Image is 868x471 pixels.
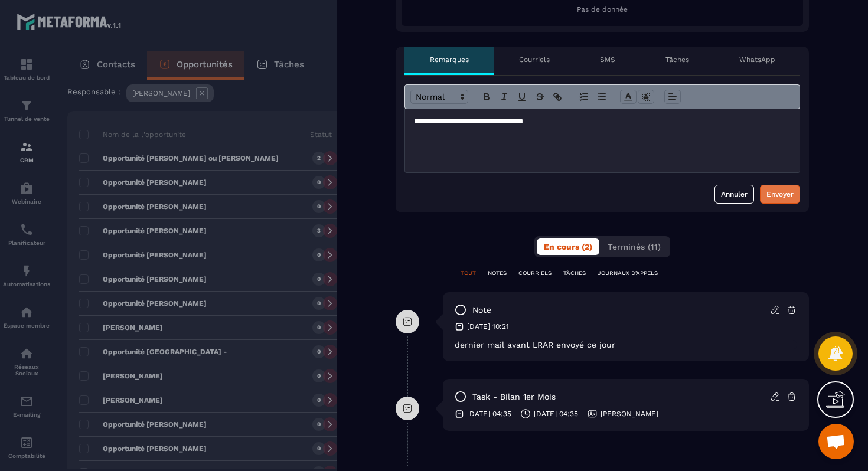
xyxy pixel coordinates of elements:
[472,391,556,403] p: task - Bilan 1er mois
[739,55,775,64] p: WhatsApp
[534,409,578,418] p: [DATE] 04:35
[714,185,754,204] button: Annuler
[455,340,615,349] span: dernier mail avant LRAR envoyé ce jour
[488,269,507,277] p: NOTES
[537,238,599,255] button: En cours (2)
[608,242,661,251] span: Terminés (11)
[598,269,658,277] p: JOURNAUX D'APPELS
[519,55,550,64] p: Courriels
[760,185,800,204] button: Envoyer
[472,305,491,316] p: note
[600,55,615,64] p: SMS
[563,269,586,277] p: TÂCHES
[601,409,658,418] p: [PERSON_NAME]
[544,242,592,251] span: En cours (2)
[766,188,794,200] div: Envoyer
[467,322,509,331] p: [DATE] 10:21
[461,269,476,277] p: TOUT
[467,409,511,418] p: [DATE] 04:35
[518,269,552,277] p: COURRIELS
[665,55,689,64] p: Tâches
[601,238,668,255] button: Terminés (11)
[577,5,628,14] span: Pas de donnée
[430,55,469,64] p: Remarques
[818,424,854,459] a: Ouvrir le chat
